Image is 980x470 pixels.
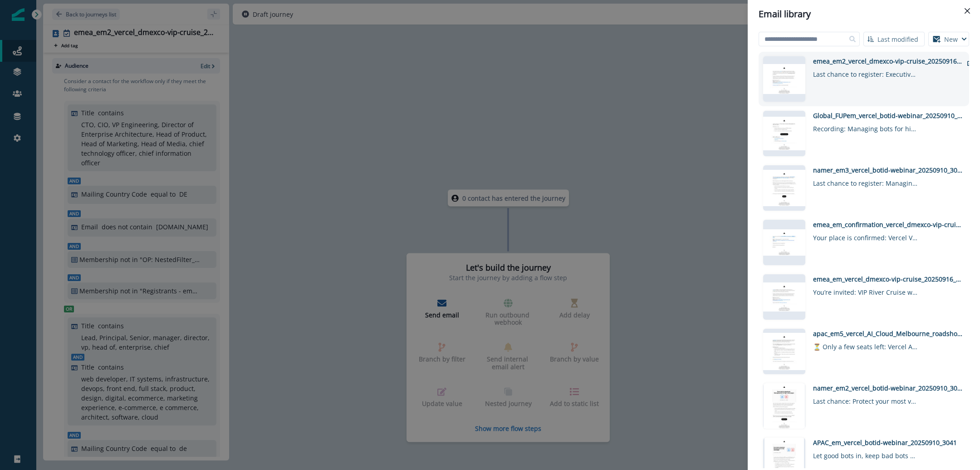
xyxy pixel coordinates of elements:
[759,7,969,21] div: Email library
[813,438,963,447] div: APAC_em_vercel_botid-webinar_20250910_3041
[813,329,963,338] div: apac_em5_vercel_AI_Cloud_Melbourne_roadshow_20250918_3039
[813,111,963,120] div: Global_FUPem_vercel_botid-webinar_20250910_3062
[813,220,963,229] div: emea_em_confirmation_vercel_dmexco-vip-cruise_20250916_3055
[863,32,925,46] button: Last modified
[813,56,963,66] div: emea_em2_vercel_dmexco-vip-cruise_20250916_3069
[928,32,969,46] button: New
[813,383,963,393] div: namer_em2_vercel_botid-webinar_20250910_3016
[813,284,917,297] div: You’re invited: VIP River Cruise with Vercel, AWS, & Contentful
[813,165,963,175] div: namer_em3_vercel_botid-webinar_20250910_3057
[813,338,917,351] div: ⏳ Only a few seats left: Vercel AI Cloud Roadshow [GEOGRAPHIC_DATA]
[960,4,975,18] button: Close
[813,274,963,284] div: emea_em_vercel_dmexco-vip-cruise_20250916_3054
[813,447,917,460] div: Let good bots in, keep bad bots out
[813,66,917,79] div: Last chance to register: Executive River Cruise with Vercel, AWS, & Contentful
[813,120,917,134] div: Recording: Managing bots for high-value pages
[813,393,917,406] div: Last chance: Protect your most valuable pages from bots
[963,56,977,70] button: external-link
[813,175,917,188] div: Last chance to register: Managing bots for high-value pages
[813,229,917,242] div: Your place is confirmed: Vercel VIP River Cruise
